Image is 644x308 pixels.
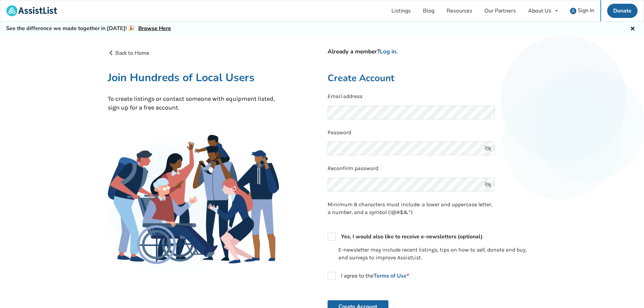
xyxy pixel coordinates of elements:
[385,0,417,21] a: Listings
[607,4,638,18] a: Donate
[440,0,478,21] a: Resources
[341,233,483,240] strong: Yes, I would also like to receive e-newsletters (optional)
[328,72,536,84] h2: Create Account
[328,93,536,100] p: Email address
[108,49,150,57] a: Back to Home
[138,25,171,32] a: Browse Here
[328,129,536,137] p: Password
[578,7,594,14] span: Sign In
[108,95,279,112] p: To create listings or contact someone with equipment listed, sign up for a free account.
[6,5,57,16] img: assistlist-logo
[6,25,171,32] h5: See the difference we made together in [DATE]! 🎉
[417,0,440,21] a: Blog
[328,48,536,55] h4: Already a member? .
[528,8,551,14] div: About Us
[108,71,279,85] h1: Join Hundreds of Local Users
[328,272,409,280] label: I agree to the
[564,0,600,21] a: user icon Sign In
[478,0,522,21] a: Our Partners
[328,201,495,216] p: Minimum 8 characters must include: a lower and uppercase letter, a number, and a symbol (!@#$&*)
[374,272,409,280] a: Terms of Use*
[570,8,576,14] img: user icon
[328,165,536,172] p: Reconfirm password
[380,48,396,55] a: Log in
[108,135,279,264] img: Family Gathering
[338,246,536,262] p: E-newsletter may include recent listings, tips on how to sell, donate and buy, and surveys to imp...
